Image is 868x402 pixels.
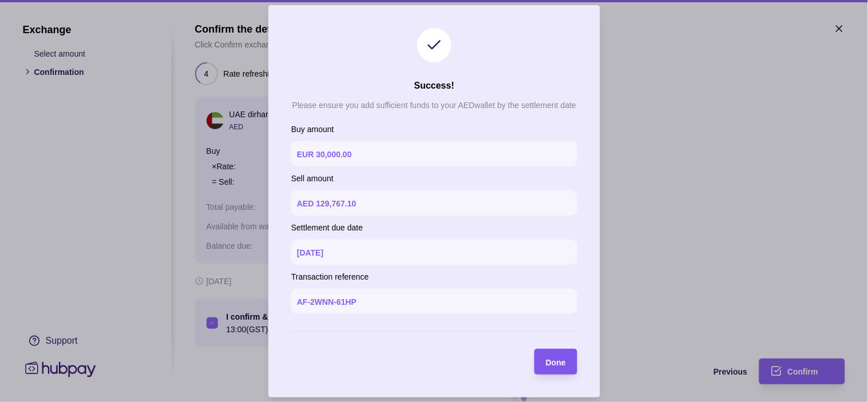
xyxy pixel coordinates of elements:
p: EUR 30,000.00 [297,150,352,159]
span: Done [546,357,566,367]
p: AED 129,767.10 [297,199,356,208]
p: [DATE] [297,248,323,257]
p: Please ensure you add sufficient funds to your AED wallet by the settlement date [292,101,576,110]
p: Sell amount [291,172,577,185]
p: Buy amount [291,123,577,136]
button: Done [534,349,577,375]
p: Settlement due date [291,221,577,234]
h2: Success! [414,79,454,92]
p: AF-2WNN-61HP [297,297,356,307]
p: Transaction reference [291,270,577,283]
